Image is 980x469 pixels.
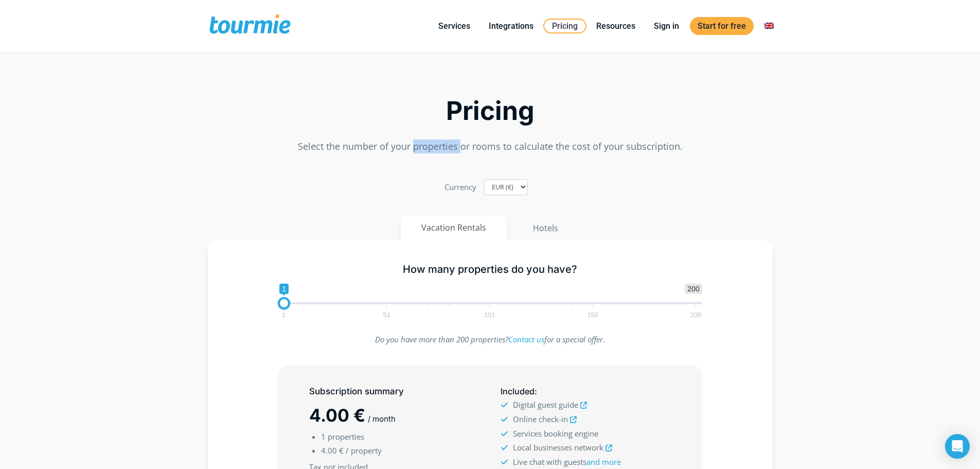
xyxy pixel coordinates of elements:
span: 51 [382,312,392,317]
button: Vacation Rentals [401,216,507,240]
a: Start for free [690,17,754,35]
a: Resources [589,20,643,32]
span: Local businesses network [513,442,603,453]
span: 4.00 € [309,405,365,426]
a: Services [431,20,478,32]
span: Online check-in [513,414,568,424]
p: Do you have more than 200 properties? for a special offer. [278,333,702,346]
span: 1 [280,312,287,317]
a: Sign in [646,20,687,32]
a: and more [586,457,621,467]
button: Hotels [512,216,579,240]
a: Integrations [481,20,541,32]
span: Services booking engine [513,428,598,439]
span: 200 [685,284,702,294]
span: 200 [689,312,703,317]
p: Select the number of your properties or rooms to calculate the cost of your subscription. [208,140,773,153]
span: 101 [483,312,497,317]
a: Contact us [508,334,544,344]
h5: How many properties do you have? [278,263,702,276]
h2: Pricing [208,99,773,123]
span: / property [346,445,382,456]
span: 150 [585,312,600,317]
h5: Subscription summary [309,385,479,398]
h5: : [501,385,670,398]
a: Switch to [757,20,781,32]
span: Live chat with guests [513,457,621,467]
span: 1 [321,431,326,442]
span: Digital guest guide [513,399,578,410]
span: 1 [279,284,289,294]
span: 4.00 € [321,445,344,456]
a: Pricing [543,19,586,33]
label: Currency [444,180,476,194]
span: / month [368,414,396,424]
div: Open Intercom Messenger [945,434,970,459]
span: Included [501,386,534,396]
span: properties [328,431,364,442]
